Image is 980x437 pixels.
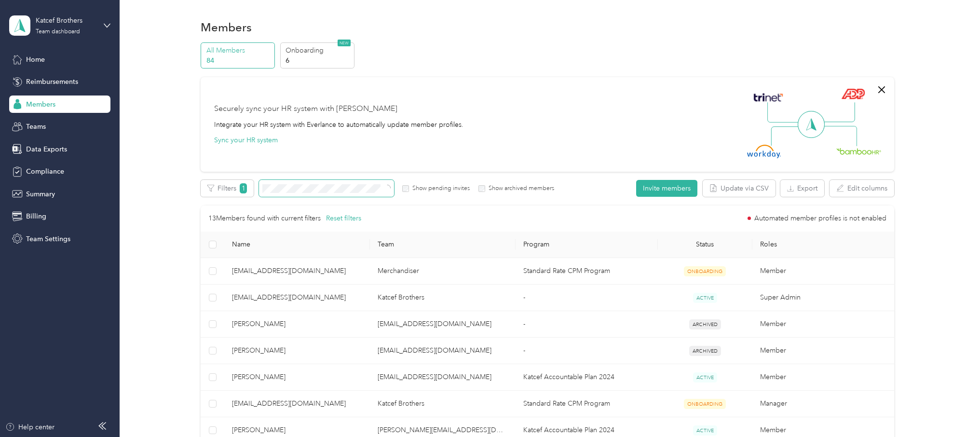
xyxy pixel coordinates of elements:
p: Onboarding [286,45,351,55]
td: Katcef Accountable Plan 2024 [516,364,658,391]
img: ADP [842,88,865,99]
td: jmcleod@capitaleagle.com [370,338,516,364]
p: 13 Members found with current filters [208,213,321,224]
td: Merchandiser [370,258,516,285]
td: Super Admin [752,285,898,311]
button: Filters1 [201,180,254,197]
span: Name [232,240,362,248]
div: Securely sync your HR system with [PERSON_NAME] [214,103,397,115]
span: Compliance [26,166,64,177]
button: Edit columns [830,180,894,197]
th: Team [370,232,516,258]
span: Team Settings [26,234,70,244]
td: David A. Serra [224,311,370,338]
span: Billing [26,211,46,221]
span: ONBOARDING [684,266,726,276]
td: - [516,311,658,338]
label: Show archived members [485,184,554,193]
td: Standard Rate CPM Program [516,391,658,417]
button: Invite members [636,180,697,197]
span: [EMAIL_ADDRESS][DOMAIN_NAME] [232,266,362,276]
td: Adam F. De Leon [224,338,370,364]
p: 84 [206,55,272,66]
div: Katcef Brothers [36,15,96,26]
td: Manager [752,391,898,417]
img: BambooHR [836,148,881,154]
span: Members [26,99,55,109]
span: 1 [240,183,247,193]
span: Teams [26,122,46,132]
span: Data Exports [26,144,67,154]
td: ONBOARDING [658,258,752,285]
td: Member [752,311,898,338]
span: ONBOARDING [684,399,726,409]
iframe: Everlance-gr Chat Button Frame [926,383,980,437]
img: Line Right Up [821,102,855,123]
span: Reimbursements [26,77,78,87]
span: Summary [26,189,55,199]
button: Export [780,180,824,197]
td: Member [752,258,898,285]
span: ACTIVE [693,425,717,436]
img: Trinet [751,91,785,104]
span: [PERSON_NAME] [232,345,362,356]
img: Line Left Down [771,126,804,146]
td: - [516,285,658,311]
button: Reset filters [326,213,361,224]
span: Home [26,55,45,65]
td: Standard Rate CPM Program [516,258,658,285]
button: Sync your HR system [214,135,278,145]
td: Katcef Brothers [370,285,516,311]
th: Name [224,232,370,258]
h1: Members [201,22,252,32]
td: Member [752,338,898,364]
th: Roles [752,232,898,258]
button: Update via CSV [703,180,776,197]
p: 6 [286,55,351,66]
td: Member [752,364,898,391]
th: Program [516,232,658,258]
td: rluz@capitaleagle.com [224,391,370,417]
span: ACTIVE [693,372,717,382]
span: Automated member profiles is not enabled [754,215,886,222]
td: gmartin@montgomeryeagle.com [370,311,516,338]
span: [EMAIL_ADDRESS][DOMAIN_NAME] [232,292,362,303]
img: Line Left Up [767,102,801,123]
div: Integrate your HR system with Everlance to automatically update member profiles. [214,120,463,130]
td: Darryl Caldwell [224,364,370,391]
span: ARCHIVED [689,346,721,356]
th: Status [658,232,752,258]
img: Workday [747,145,781,158]
span: ACTIVE [693,293,717,303]
td: Katcef Brothers [370,391,516,417]
td: ptimm@katcefbrothers.com [370,364,516,391]
td: ONBOARDING [658,391,752,417]
td: tdavis@capitaleagle.com [224,285,370,311]
span: [PERSON_NAME] [232,425,362,436]
button: Help center [5,422,54,432]
p: All Members [206,45,272,55]
td: nbarnor@capitaleagle.com [224,258,370,285]
td: - [516,338,658,364]
img: Line Right Down [823,126,857,147]
span: NEW [338,40,351,46]
div: Team dashboard [36,29,80,35]
span: ARCHIVED [689,319,721,329]
label: Show pending invites [409,184,470,193]
span: [EMAIL_ADDRESS][DOMAIN_NAME] [232,398,362,409]
span: [PERSON_NAME] [232,372,362,382]
span: [PERSON_NAME] [232,319,362,329]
